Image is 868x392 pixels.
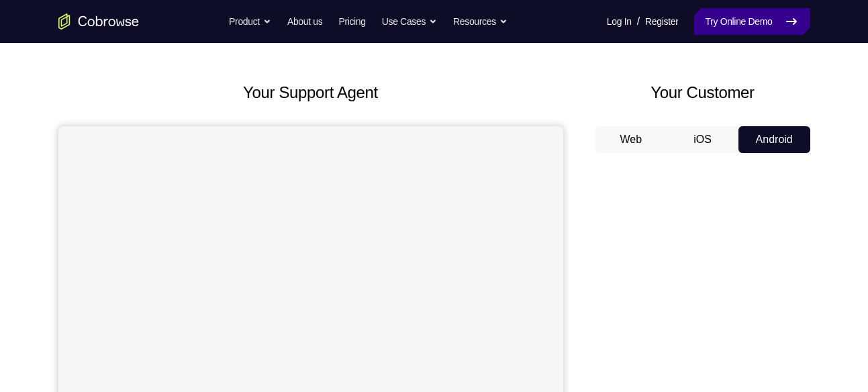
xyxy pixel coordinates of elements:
[453,8,508,35] button: Resources
[338,8,365,35] a: Pricing
[287,8,322,35] a: About us
[637,13,640,30] span: /
[595,81,810,105] h2: Your Customer
[595,126,667,153] button: Web
[738,126,810,153] button: Android
[607,8,632,35] a: Log In
[229,8,271,35] button: Product
[58,13,139,30] a: Go to the home page
[645,8,678,35] a: Register
[694,8,810,35] a: Try Online Demo
[667,126,738,153] button: iOS
[58,81,563,105] h2: Your Support Agent
[382,8,437,35] button: Use Cases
